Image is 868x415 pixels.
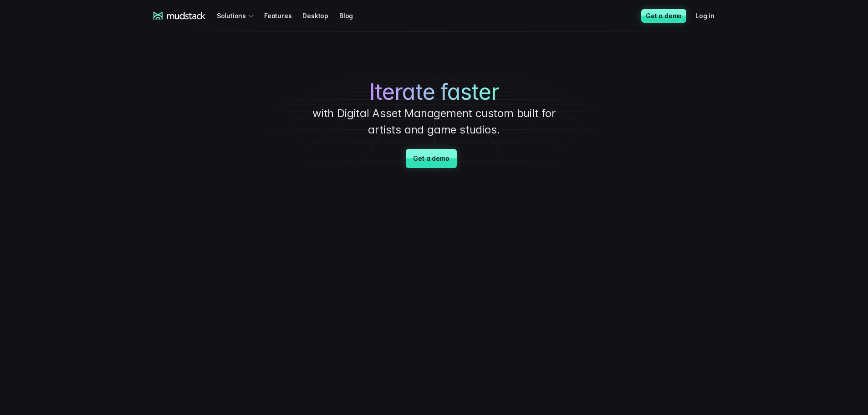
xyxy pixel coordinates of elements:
a: Log in [695,7,725,24]
p: with Digital Asset Management custom built for artists and game studios. [297,105,571,138]
a: Desktop [302,7,339,24]
a: Blog [339,7,364,24]
div: Solutions [217,7,257,24]
span: Iterate faster [369,79,499,105]
a: Features [264,7,302,24]
a: mudstack logo [153,12,206,20]
a: Get a demo [406,149,456,168]
a: Get a demo [641,9,686,23]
